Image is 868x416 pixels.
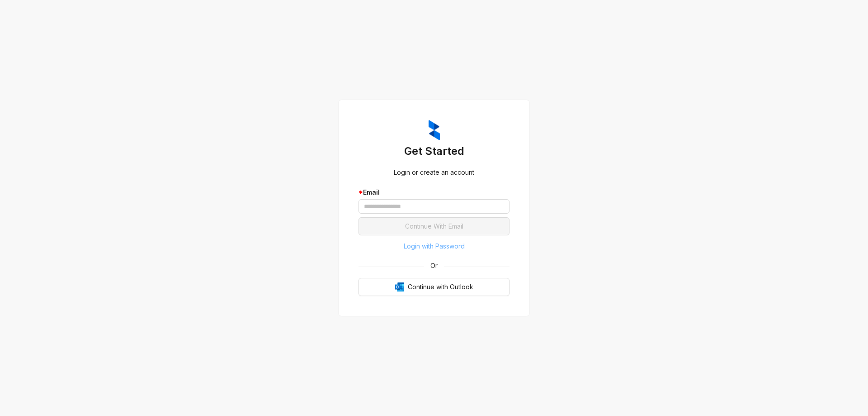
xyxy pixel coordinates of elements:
span: Or [424,261,444,271]
button: OutlookContinue with Outlook [359,278,509,296]
button: Login with Password [359,239,509,253]
button: Continue With Email [359,217,509,235]
img: ZumaIcon [429,120,440,141]
span: Continue with Outlook [408,282,473,292]
div: Email [359,187,509,197]
div: Login or create an account [359,167,509,177]
span: Login with Password [404,241,465,251]
img: Outlook [395,282,404,292]
h3: Get Started [359,144,509,158]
